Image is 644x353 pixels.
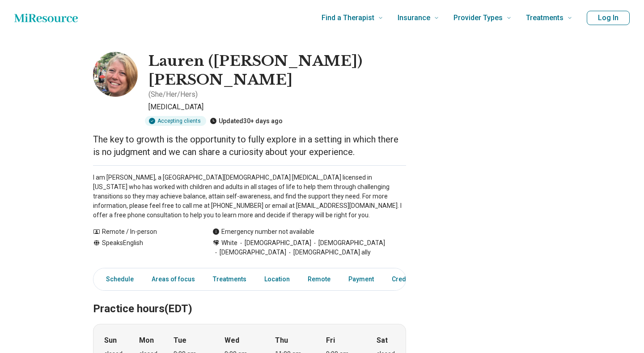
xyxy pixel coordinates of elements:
[221,238,237,248] span: White
[208,270,252,288] a: Treatments
[259,270,295,288] a: Location
[93,133,406,158] p: The key to growth is the opportunity to fully explore in a setting in which there is no judgment ...
[148,102,406,112] p: [MEDICAL_DATA]
[322,12,374,24] span: Find a Therapist
[104,335,117,346] strong: Sun
[148,89,198,100] p: ( She/Her/Hers )
[174,335,186,346] strong: Tue
[212,248,286,257] span: [DEMOGRAPHIC_DATA]
[225,335,239,346] strong: Wed
[146,270,200,288] a: Areas of focus
[377,335,388,346] strong: Sat
[526,12,563,24] span: Treatments
[93,227,195,237] div: Remote / In-person
[453,12,503,24] span: Provider Types
[148,52,406,89] h1: Lauren ([PERSON_NAME]) [PERSON_NAME]
[398,12,430,24] span: Insurance
[14,9,78,27] a: Home page
[237,238,311,248] span: [DEMOGRAPHIC_DATA]
[326,335,335,346] strong: Fri
[302,270,336,288] a: Remote
[212,227,314,237] div: Emergency number not available
[145,116,206,126] div: Accepting clients
[386,270,436,288] a: Credentials
[93,280,406,317] h2: Practice hours (EDT)
[286,248,371,257] span: [DEMOGRAPHIC_DATA] ally
[343,270,379,288] a: Payment
[93,238,195,257] div: Speaks English
[93,173,406,220] p: I am [PERSON_NAME], a [GEOGRAPHIC_DATA][DEMOGRAPHIC_DATA] [MEDICAL_DATA] licensed in [US_STATE] w...
[210,116,283,126] div: Updated 30+ days ago
[275,335,288,346] strong: Thu
[139,335,154,346] strong: Mon
[587,11,630,25] button: Log In
[95,270,139,288] a: Schedule
[93,52,138,97] img: Lauren Krug, Psychologist
[311,238,385,248] span: [DEMOGRAPHIC_DATA]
